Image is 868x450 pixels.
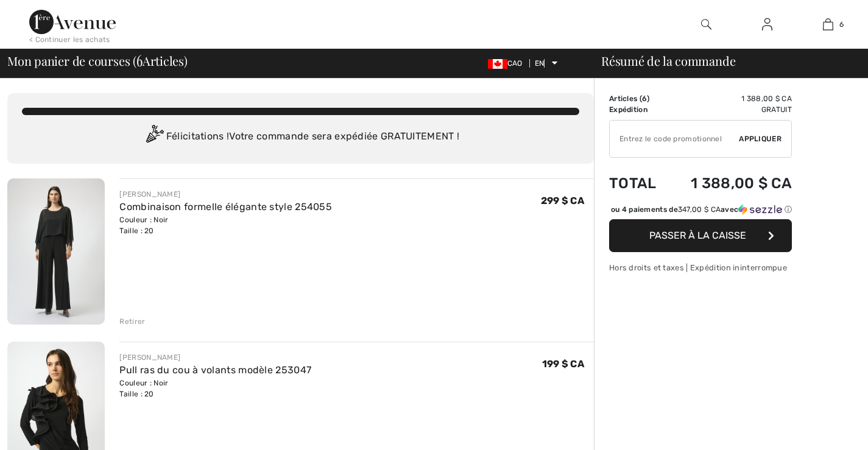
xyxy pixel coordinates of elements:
img: Combinaison formelle élégante style 254055 [7,178,105,325]
font: EN [535,59,545,68]
font: Passer à la caisse [649,230,746,241]
span: 347,00 $ CA [678,205,721,214]
font: [PERSON_NAME] [119,190,180,199]
font: Total [609,175,657,192]
img: Mon sac [823,17,833,32]
div: ou 4 paiements de347,00 $ CAavecSezzle Cliquez pour en savoir plus sur Sezzle [609,204,792,219]
a: Pull ras du cou à volants modèle 253047 [119,364,311,376]
div: ou 4 paiements de avec [611,204,792,215]
font: Félicitations ! [166,130,230,142]
font: CAO [507,59,523,68]
font: Hors droits et taxes | Expédition ininterrompue [609,263,787,272]
font: Votre commande sera expédiée GRATUITEMENT ! [229,130,459,142]
font: Articles ( [609,94,642,103]
font: 299 $ CA [541,195,584,206]
input: Code promotionnel [610,121,739,157]
font: Retirer [119,317,145,326]
font: 6 [136,49,143,70]
font: Articles) [143,52,188,69]
font: Mon panier de courses ( [7,52,136,69]
font: Appliquer [739,135,782,143]
img: rechercher sur le site [701,17,711,32]
font: 1 388,00 $ CA [741,94,792,103]
font: Gratuit [761,105,792,114]
img: 1ère Avenue [29,10,116,34]
font: Taille : 20 [119,227,153,235]
font: Expédition [609,105,647,114]
font: 6 [642,94,647,103]
font: Couleur : Noir [119,379,168,387]
font: 6 [839,20,844,29]
a: 6 [798,17,858,32]
font: Couleur : Noir [119,216,168,224]
img: Dollar canadien [488,59,507,69]
font: Taille : 20 [119,390,153,398]
font: Résumé de la commande [601,52,735,69]
a: Se connecter [752,17,782,32]
img: Mes informations [762,17,772,32]
font: [PERSON_NAME] [119,353,180,362]
button: Passer à la caisse [609,219,792,252]
a: Combinaison formelle élégante style 254055 [119,201,332,213]
img: Congratulation2.svg [142,125,166,149]
font: ) [647,94,649,103]
font: 1 388,00 $ CA [691,175,792,192]
font: 199 $ CA [542,358,584,370]
font: < Continuer les achats [29,35,110,44]
img: Sezzle [738,204,782,215]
